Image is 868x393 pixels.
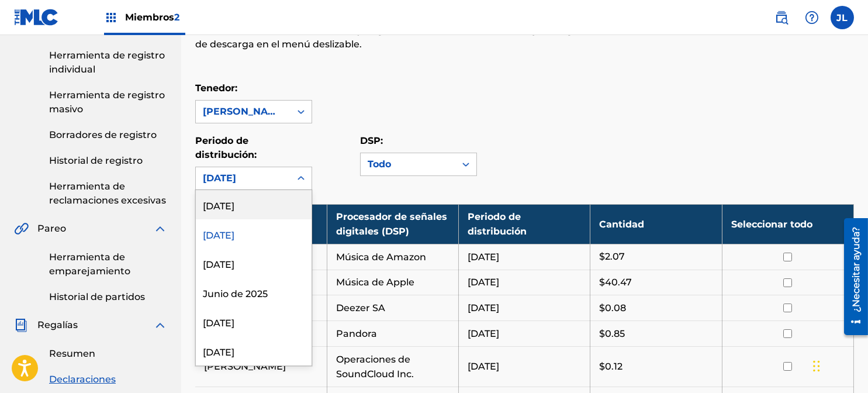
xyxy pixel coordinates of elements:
font: Música de Apple [336,277,414,288]
font: [DATE] [203,347,234,358]
font: [DATE] [468,328,499,339]
font: [DATE] [468,277,499,288]
font: Herramienta de registro individual [49,50,165,75]
a: Resumen [49,347,167,361]
img: expandir [153,318,167,332]
font: [DATE] [203,318,234,329]
font: Declaraciones [49,374,116,385]
iframe: Widget de chat [810,337,868,393]
font: [PERSON_NAME] [203,106,286,117]
font: [DATE] [468,251,499,263]
img: Pareo [14,222,29,236]
font: [DATE] [203,230,234,241]
font: Historial de registro [49,155,143,166]
img: Principales titulares de derechos [104,11,118,25]
font: Pandora [336,328,377,339]
font: $0.85 [599,328,625,339]
a: Historial de partidos [49,290,167,304]
font: Seleccionar todo [731,219,812,230]
font: [DATE] [203,173,236,184]
img: Regalías [14,318,28,332]
font: Periodo de distribución [468,211,527,237]
font: Herramienta de emparejamiento [49,251,130,277]
font: [DATE] [203,259,234,270]
font: Cantidad [599,219,644,230]
img: ayuda [805,11,819,25]
a: Historial de registro [49,154,167,168]
font: Herramienta de reclamaciones excesivas [49,181,166,206]
div: Arrastrar [813,349,820,384]
font: Tenedor: [195,82,237,94]
font: Regalías [37,319,78,330]
div: Ayuda [800,6,824,29]
font: Historial de partidos [49,291,145,302]
font: Procesador de señales digitales (DSP) [336,211,447,237]
img: Logotipo del MLC [14,9,59,26]
font: Herramienta de registro masivo [49,89,165,115]
a: Declaraciones [49,373,167,387]
font: Periodo de distribución: [195,135,257,160]
font: 2 [174,12,179,23]
font: $40.47 [599,277,632,288]
img: expandir [153,222,167,236]
font: Borradores de registro [49,129,157,140]
a: Herramienta de registro masivo [49,88,167,116]
font: Miembros [125,12,174,23]
font: Operaciones de SoundCloud Inc. [336,354,414,380]
font: [DATE] [468,302,499,313]
font: $0.12 [599,361,623,372]
img: buscar [774,11,789,25]
font: Resumen [49,348,95,359]
font: Deezer SA [336,302,385,313]
font: DSP: [360,135,383,146]
font: $0.08 [599,302,626,313]
a: Borradores de registro [49,128,167,142]
a: Herramienta de registro individual [49,49,167,77]
a: Herramienta de reclamaciones excesivas [49,180,167,208]
font: Todo [368,158,391,170]
iframe: Centro de recursos [835,213,868,339]
font: Música de Amazon [336,251,426,263]
a: Búsqueda pública [770,6,793,29]
a: Herramienta de emparejamiento [49,250,167,278]
font: [DATE] [203,201,234,212]
div: Menú de usuario [831,6,854,29]
font: Pareo [37,223,66,234]
font: [DATE] [468,361,499,372]
font: [PERSON_NAME] [204,361,286,372]
font: $2.07 [599,251,625,262]
font: Junio ​​de 2025 [203,288,268,299]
